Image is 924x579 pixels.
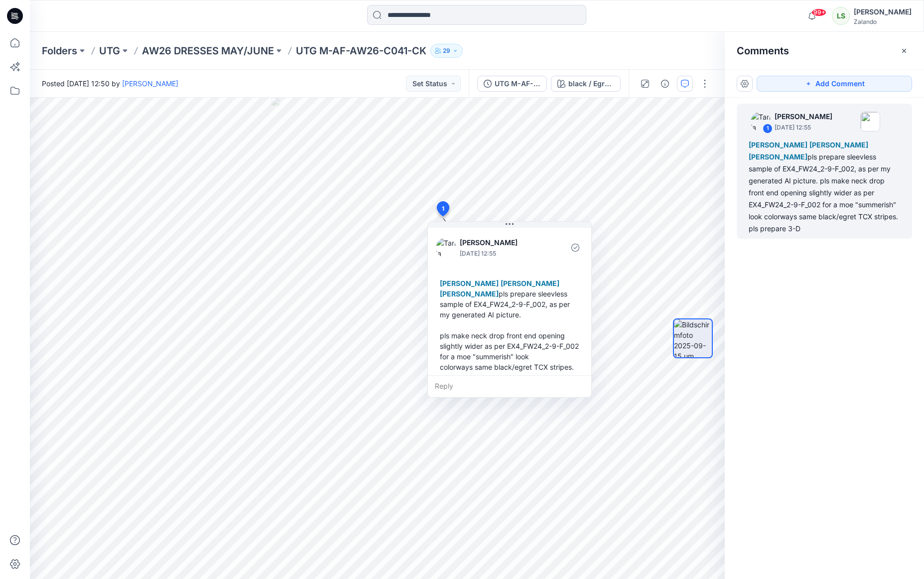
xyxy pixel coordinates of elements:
button: UTG M-AF-AW26-C041-CK [477,76,547,92]
img: Tania Baumeister-Hanff [751,112,771,132]
a: AW26 DRESSES MAY/JUNE [142,44,274,58]
img: Bildschirmfoto 2025-09-15 um 12.50.19 [674,319,712,357]
p: [DATE] 12:55 [775,123,832,133]
span: [PERSON_NAME] [749,141,807,149]
p: [PERSON_NAME] [775,111,832,123]
p: [DATE] 12:55 [460,249,541,259]
button: Details [657,76,673,92]
span: [PERSON_NAME] [809,141,868,149]
a: [PERSON_NAME] [122,79,178,88]
div: Reply [428,375,591,397]
span: [PERSON_NAME] [749,152,807,161]
span: 99+ [811,8,826,16]
span: Posted [DATE] 12:50 by [42,78,178,89]
div: UTG M-AF-AW26-C041-CK [495,78,540,89]
div: LS [832,7,850,25]
div: pls prepare sleevless sample of EX4_FW24_2-9-F_002, as per my generated AI picture. pls make neck... [436,274,583,397]
a: Folders [42,44,77,58]
p: UTG M-AF-AW26-C041-CK [296,44,426,58]
p: [PERSON_NAME] [460,237,541,249]
p: 29 [443,45,450,56]
button: Add Comment [757,76,912,92]
button: 29 [430,44,463,58]
div: black / Egret TCX [568,78,614,89]
div: [PERSON_NAME] [854,6,912,18]
h2: Comments [737,45,789,57]
div: 1 [763,124,773,134]
div: Zalando [854,18,912,25]
a: UTG [99,44,120,58]
button: black / Egret TCX [551,76,621,92]
span: [PERSON_NAME] [501,279,559,288]
span: 1 [442,204,444,213]
span: [PERSON_NAME] [440,279,499,288]
span: [PERSON_NAME] [440,289,499,298]
div: pls prepare sleevless sample of EX4_FW24_2-9-F_002, as per my generated AI picture. pls make neck... [749,139,900,235]
img: Tania Baumeister-Hanff [436,238,456,258]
